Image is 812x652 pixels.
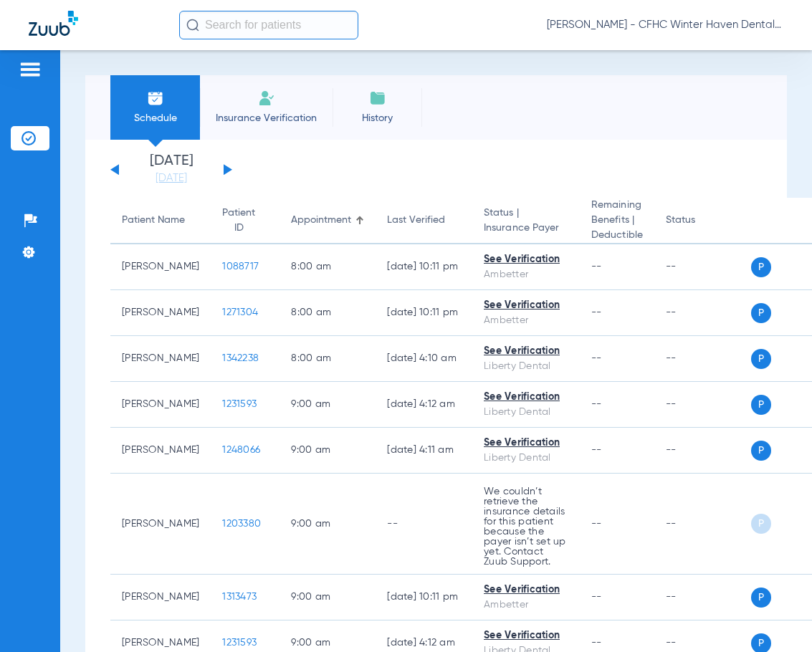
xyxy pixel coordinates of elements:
[484,598,568,613] div: Ambetter
[591,445,602,455] span: --
[110,575,211,620] td: [PERSON_NAME]
[110,428,211,474] td: [PERSON_NAME]
[110,290,211,336] td: [PERSON_NAME]
[654,575,751,620] td: --
[186,19,199,32] img: Search Icon
[376,244,472,290] td: [DATE] 10:11 PM
[128,154,214,186] li: [DATE]
[484,405,568,420] div: Liberty Dental
[591,307,602,317] span: --
[654,198,751,244] th: Status
[122,213,185,228] div: Patient Name
[291,213,364,228] div: Appointment
[121,111,189,125] span: Schedule
[376,428,472,474] td: [DATE] 4:11 AM
[343,111,411,125] span: History
[19,61,42,78] img: hamburger-icon
[110,244,211,290] td: [PERSON_NAME]
[484,298,568,313] div: See Verification
[222,592,257,602] span: 1313473
[280,382,376,428] td: 9:00 AM
[110,474,211,575] td: [PERSON_NAME]
[29,11,78,36] img: Zuub Logo
[147,90,164,107] img: Schedule
[484,221,568,236] span: Insurance Payer
[740,583,812,652] iframe: Chat Widget
[654,290,751,336] td: --
[222,206,268,236] div: Patient ID
[591,399,602,409] span: --
[484,486,568,567] p: We couldn’t retrieve the insurance details for this patient because the payer isn’t set up yet. C...
[751,257,771,277] span: P
[484,359,568,374] div: Liberty Dental
[280,575,376,620] td: 9:00 AM
[472,198,580,244] th: Status |
[387,213,461,228] div: Last Verified
[484,628,568,643] div: See Verification
[751,349,771,369] span: P
[591,638,602,648] span: --
[654,382,751,428] td: --
[376,474,472,575] td: --
[222,353,259,363] span: 1342238
[654,428,751,474] td: --
[591,262,602,272] span: --
[280,428,376,474] td: 9:00 AM
[222,206,255,236] div: Patient ID
[376,382,472,428] td: [DATE] 4:12 AM
[222,262,259,272] span: 1088717
[211,111,322,125] span: Insurance Verification
[369,90,386,107] img: History
[484,313,568,328] div: Ambetter
[591,353,602,363] span: --
[222,638,257,648] span: 1231593
[751,514,771,534] span: P
[122,213,199,228] div: Patient Name
[654,474,751,575] td: --
[591,228,643,243] span: Deductible
[654,244,751,290] td: --
[484,436,568,451] div: See Verification
[280,290,376,336] td: 8:00 AM
[179,11,358,39] input: Search for patients
[222,519,261,529] span: 1203380
[484,344,568,359] div: See Verification
[280,474,376,575] td: 9:00 AM
[484,390,568,405] div: See Verification
[110,382,211,428] td: [PERSON_NAME]
[110,336,211,382] td: [PERSON_NAME]
[484,583,568,598] div: See Verification
[376,575,472,620] td: [DATE] 10:11 PM
[580,198,654,244] th: Remaining Benefits |
[751,395,771,415] span: P
[280,244,376,290] td: 8:00 AM
[484,252,568,267] div: See Verification
[128,171,214,186] a: [DATE]
[484,267,568,282] div: Ambetter
[222,445,260,455] span: 1248066
[222,307,258,317] span: 1271304
[654,336,751,382] td: --
[291,213,351,228] div: Appointment
[751,441,771,461] span: P
[484,451,568,466] div: Liberty Dental
[387,213,445,228] div: Last Verified
[280,336,376,382] td: 8:00 AM
[591,592,602,602] span: --
[591,519,602,529] span: --
[376,290,472,336] td: [DATE] 10:11 PM
[222,399,257,409] span: 1231593
[751,303,771,323] span: P
[547,18,783,32] span: [PERSON_NAME] - CFHC Winter Haven Dental
[376,336,472,382] td: [DATE] 4:10 AM
[258,90,275,107] img: Manual Insurance Verification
